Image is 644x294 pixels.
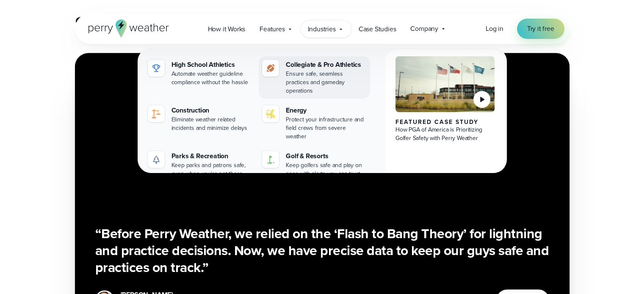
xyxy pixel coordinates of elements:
[144,102,256,136] a: Construction Eliminate weather related incidents and minimize delays
[171,60,252,70] div: High School Athletics
[75,12,317,36] h2: Stories from our customers
[286,161,367,178] div: Keep golfers safe and play on pace with alerts you can trust
[259,56,370,99] a: Collegiate & Pro Athletics Ensure safe, seamless practices and gameday operations
[95,225,549,275] h3: “Before Perry Weather, we relied on the ‘Flash to Bang Theory’ for lightning and practice decisio...
[171,151,252,161] div: Parks & Recreation
[265,109,276,119] img: energy-icon@2x-1.svg
[286,70,367,95] div: Ensure safe, seamless practices and gameday operations
[486,24,503,34] a: Log in
[286,60,367,70] div: Collegiate & Pro Athletics
[395,119,495,126] div: Featured Case Study
[151,109,161,119] img: noun-crane-7630938-1@2x.svg
[171,70,252,87] div: Automate weather guideline compliance without the hassle
[385,49,505,188] a: PGA of America, Frisco Campus Featured Case Study How PGA of America is Prioritizing Golfer Safet...
[351,20,404,38] a: Case Studies
[144,148,256,181] a: Parks & Recreation Keep parks and patrons safe, even when you're not there
[286,151,367,161] div: Golf & Resorts
[208,24,246,34] span: How it Works
[151,63,161,73] img: highschool-icon.svg
[144,56,256,90] a: High School Athletics Automate weather guideline compliance without the hassle
[410,24,438,34] span: Company
[395,126,495,143] div: How PGA of America is Prioritizing Golfer Safety with Perry Weather
[265,63,276,73] img: proathletics-icon@2x-1.svg
[201,20,253,38] a: How it Works
[517,19,564,39] a: Try it free
[171,161,252,178] div: Keep parks and patrons safe, even when you're not there
[286,115,367,141] div: Protect your infrastructure and field crews from severe weather
[151,154,161,165] img: parks-icon-grey.svg
[265,154,276,165] img: golf-iconV2.svg
[171,105,252,115] div: Construction
[259,148,370,181] a: Golf & Resorts Keep golfers safe and play on pace with alerts you can trust
[260,24,285,34] span: Features
[359,24,396,34] span: Case Studies
[171,115,252,132] div: Eliminate weather related incidents and minimize delays
[527,24,554,34] span: Try it free
[395,56,495,112] img: PGA of America, Frisco Campus
[286,105,367,115] div: Energy
[259,102,370,144] a: Energy Protect your infrastructure and field crews from severe weather
[308,24,336,34] span: Industries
